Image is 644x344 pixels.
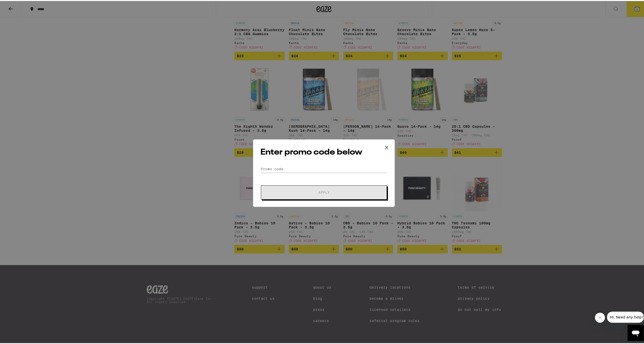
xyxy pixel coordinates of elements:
button: Apply [261,184,387,199]
h2: Enter promo code below [260,146,387,157]
span: Apply [318,190,330,193]
iframe: Button to launch messaging window [628,324,644,340]
input: Promo code [260,164,387,172]
iframe: Close message [595,312,605,322]
iframe: Message from company [607,311,644,322]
